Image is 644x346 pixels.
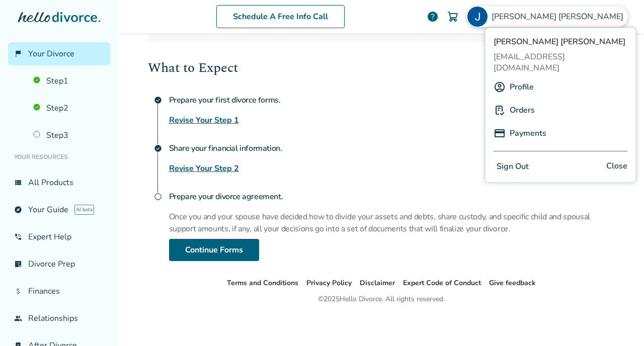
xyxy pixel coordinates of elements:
[148,58,615,78] h2: What to Expect
[169,239,259,261] a: Continue Forms
[27,97,110,120] a: Step2
[510,77,534,97] a: Profile
[318,293,445,305] div: © 2025 Hello Divorce. All rights reserved.
[14,206,22,214] span: explore
[403,278,481,288] a: Expert Code of Conduct
[8,171,110,194] a: view_listAll Products
[594,298,644,346] iframe: Chat Widget
[14,233,22,241] span: phone_in_talk
[74,205,94,215] span: AI beta
[27,124,110,147] a: Step3
[154,193,162,201] span: radio_button_unchecked
[227,278,298,288] a: Terms and Conditions
[494,159,532,174] button: Sign Out
[14,287,22,295] span: attach_money
[154,144,162,152] span: check_circle
[8,225,110,248] a: phone_in_talkExpert Help
[510,101,535,120] a: Orders
[28,48,74,59] span: Your Divorce
[494,36,627,47] span: [PERSON_NAME] [PERSON_NAME]
[494,104,506,116] img: P
[306,278,352,288] a: Privacy Policy
[216,5,345,28] a: Schedule A Free Info Call
[169,187,615,207] h4: Prepare your divorce agreement.
[467,7,488,27] img: Juan Rivera
[8,280,110,303] a: attach_moneyFinances
[154,96,162,104] span: check_circle
[510,124,546,143] a: Payments
[14,179,22,187] span: view_list
[489,277,536,289] li: Give feedback
[606,159,627,174] span: Close
[169,138,615,158] h4: Share your financial information.
[447,11,459,23] img: Cart
[169,211,615,235] p: Once you and your spouse have decided how to divide your assets and debts, share custody, and spe...
[8,42,110,65] a: flag_2Your Divorce
[492,11,627,22] span: [PERSON_NAME] [PERSON_NAME]
[14,50,22,58] span: flag_2
[169,114,239,126] a: Revise Your Step 1
[494,81,506,93] img: A
[8,198,110,221] a: exploreYour GuideAI beta
[494,51,627,73] span: [EMAIL_ADDRESS][DOMAIN_NAME]
[169,162,239,175] a: Revise Your Step 2
[8,252,110,276] a: list_alt_checkDivorce Prep
[8,147,110,167] li: Your Resources
[14,314,22,322] span: group
[8,307,110,330] a: groupRelationships
[14,260,22,268] span: list_alt_check
[494,127,506,139] img: P
[169,90,615,110] h4: Prepare your first divorce forms.
[360,277,395,289] li: Disclaimer
[427,11,439,23] a: help
[27,69,110,93] a: Step1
